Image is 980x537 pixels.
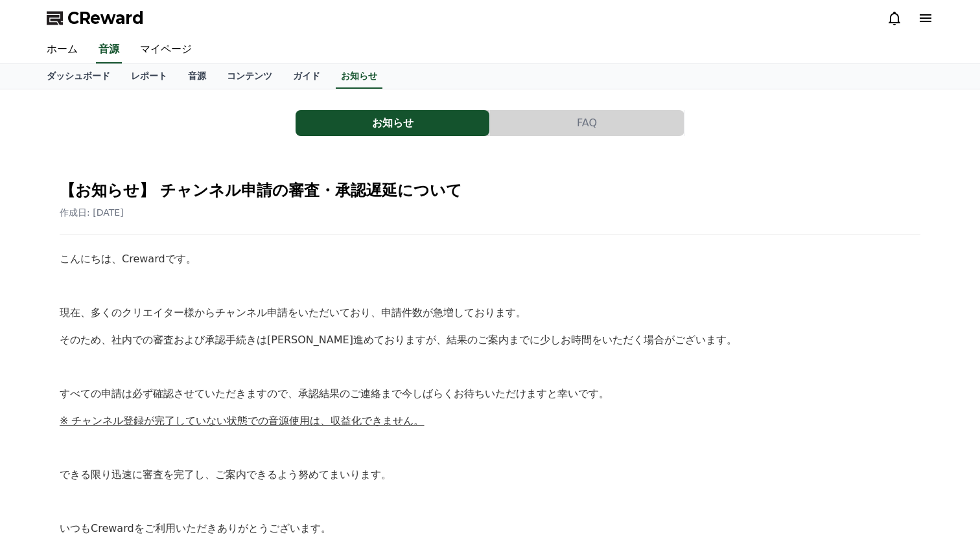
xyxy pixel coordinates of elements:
a: ダッシュボード [36,64,121,89]
a: レポート [121,64,178,89]
button: FAQ [490,110,684,136]
a: お知らせ [336,64,382,89]
p: そのため、社内での審査および承認手続きは[PERSON_NAME]進めておりますが、結果のご案内までに少しお時間をいただく場合がございます。 [60,332,920,348]
h2: 【お知らせ】 チャンネル申請の審査・承認遅延について [60,180,920,201]
u: ※ チャンネル登録が完了していない状態での音源使用は、収益化できません。 [60,415,425,427]
a: 音源 [178,64,216,89]
p: できる限り迅速に審査を完了し、ご案内できるよう努めてまいります。 [60,466,920,483]
a: マイページ [130,36,202,63]
a: CReward [47,8,144,29]
p: 現在、多くのクリエイター様からチャンネル申請をいただいており、申請件数が急増しております。 [60,304,920,321]
p: すべての申請は必ず確認させていただきますので、承認結果のご連絡まで今しばらくお待ちいただけますと幸いです。 [60,385,920,402]
a: FAQ [490,110,684,136]
button: お知らせ [296,110,489,136]
p: いつもCrewardをご利用いただきありがとうございます。 [60,520,920,537]
a: コンテンツ [216,64,283,89]
p: こんにちは、Crewardです。 [60,251,920,268]
a: ガイド [283,64,331,89]
a: ホーム [36,36,88,63]
span: CReward [67,8,144,29]
a: 音源 [96,36,122,63]
span: 作成日: [DATE] [60,207,124,218]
